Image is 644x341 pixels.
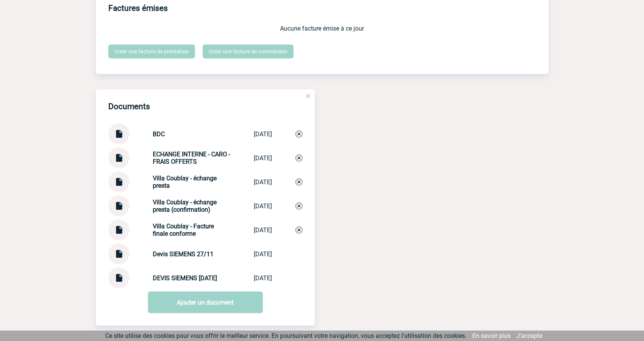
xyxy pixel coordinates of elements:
p: Aucune facture émise à ce jour [108,25,536,32]
div: [DATE] [254,250,272,258]
img: Supprimer [296,154,302,161]
div: [DATE] [254,154,272,162]
strong: Villa Coublay - échange presta [153,175,217,189]
h4: Documents [108,102,150,111]
strong: DEVIS SIEMENS [DATE] [153,274,217,282]
img: Supprimer [296,130,302,137]
a: J'accepte [516,332,542,339]
img: Supprimer [296,178,302,185]
img: Supprimer [296,226,302,233]
strong: ECHANGE INTERNE - CARO - FRAIS OFFERTS [153,151,230,165]
img: close.png [305,93,312,99]
a: Créer une facture de prestation [108,45,195,58]
div: [DATE] [254,202,272,210]
strong: BDC [153,130,165,138]
a: Ajouter un document [148,291,263,313]
div: [DATE] [254,130,272,138]
img: Supprimer [296,202,302,209]
div: [DATE] [254,274,272,282]
strong: Devis SIEMENS 27/11 [153,250,214,258]
strong: Villa Coublay - Facture finale conforme [153,223,214,237]
a: En savoir plus [472,332,511,339]
span: Ce site utilise des cookies pour vous offrir le meilleur service. En poursuivant votre navigation... [105,332,466,339]
div: [DATE] [254,226,272,234]
strong: Villa Coublay - échange presta (confirmation) [153,199,217,213]
div: [DATE] [254,178,272,186]
a: Créer une facture de commission [203,45,294,58]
